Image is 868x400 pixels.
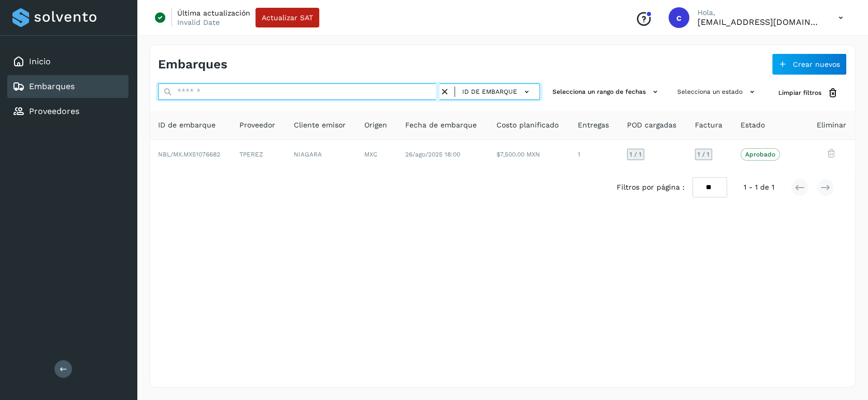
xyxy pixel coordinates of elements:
[356,140,397,169] td: MXC
[7,100,129,123] div: Proveedores
[745,151,775,158] p: Aprobado
[616,182,684,193] span: Filtros por página :
[698,17,822,27] p: cavila@niagarawater.com
[177,18,220,27] p: Invalid Date
[772,53,847,75] button: Crear nuevos
[698,8,822,17] p: Hola,
[7,75,129,98] div: Embarques
[627,120,676,131] span: POD cargadas
[548,83,665,101] button: Selecciona un rango de fechas
[231,140,285,169] td: TPEREZ
[255,8,319,27] button: Actualizar SAT
[695,120,722,131] span: Factura
[744,182,774,193] span: 1 - 1 de 1
[570,140,619,169] td: 1
[741,120,765,131] span: Estado
[405,120,477,131] span: Fecha de embarque
[630,151,642,158] span: 1 / 1
[158,57,227,72] h4: Embarques
[405,151,460,158] span: 26/ago/2025 18:00
[239,120,275,131] span: Proveedor
[29,106,79,116] a: Proveedores
[7,50,129,73] div: Inicio
[816,120,846,131] span: Eliminar
[488,140,570,169] td: $7,500.00 MXN
[286,140,357,169] td: NIAGARA
[177,8,250,18] p: Última actualización
[29,81,75,91] a: Embarques
[578,120,609,131] span: Entregas
[793,61,840,68] span: Crear nuevos
[364,120,387,131] span: Origen
[770,83,847,103] button: Limpiar filtros
[698,151,709,158] span: 1 / 1
[158,151,220,158] span: NBL/MX.MX51076682
[496,120,559,131] span: Costo planificado
[29,56,51,66] a: Inicio
[673,83,762,101] button: Selecciona un estado
[158,120,216,131] span: ID de embarque
[778,88,821,97] span: Limpiar filtros
[459,84,535,99] button: ID de embarque
[462,87,517,96] span: ID de embarque
[262,14,313,21] span: Actualizar SAT
[294,120,346,131] span: Cliente emisor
